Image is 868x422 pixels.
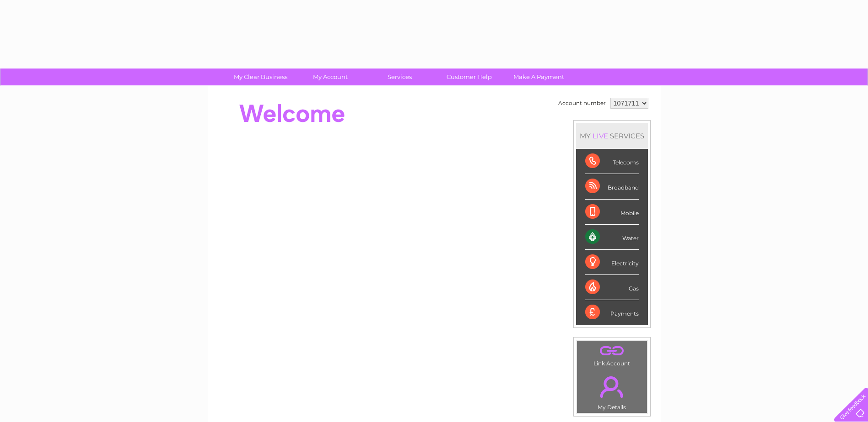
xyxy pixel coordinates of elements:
[585,250,639,275] div: Electricity
[579,371,645,403] a: .
[585,275,639,300] div: Gas
[501,69,577,85] a: Make A Payment
[556,95,608,111] td: Account number
[362,69,437,85] a: Services
[585,149,639,174] div: Telecoms
[585,225,639,250] div: Water
[292,69,368,85] a: My Account
[431,69,507,85] a: Customer Help
[585,174,639,199] div: Broadband
[585,200,639,225] div: Mobile
[591,132,610,140] div: LIVE
[579,343,645,359] a: .
[576,123,648,149] div: MY SERVICES
[577,340,647,369] td: Link Account
[223,69,298,85] a: My Clear Business
[577,369,647,413] td: My Details
[585,300,639,325] div: Payments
